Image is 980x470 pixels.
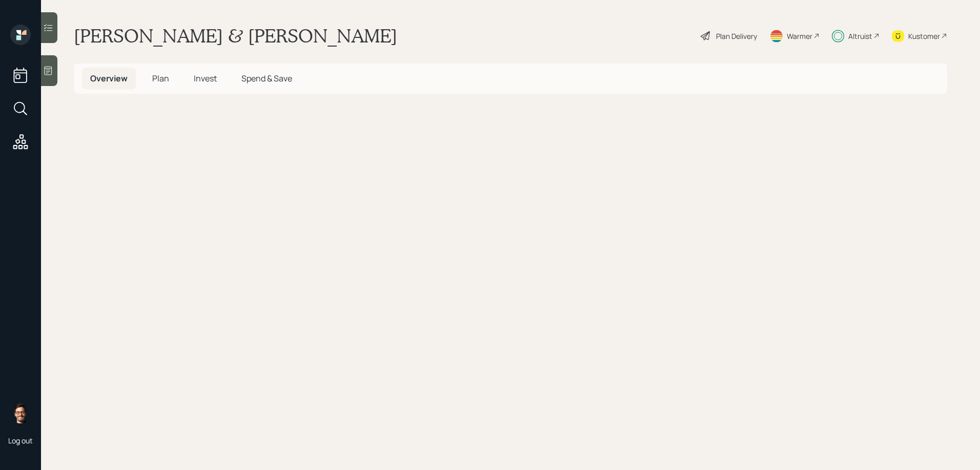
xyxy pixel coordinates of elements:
[908,31,940,41] div: Kustomer
[848,31,872,41] div: Altruist
[241,73,292,84] span: Spend & Save
[10,403,31,423] img: sami-boghos-headshot.png
[152,73,169,84] span: Plan
[716,31,757,41] div: Plan Delivery
[8,436,33,445] div: Log out
[194,73,217,84] span: Invest
[787,31,812,41] div: Warmer
[74,25,397,47] h1: [PERSON_NAME] & [PERSON_NAME]
[90,73,128,84] span: Overview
